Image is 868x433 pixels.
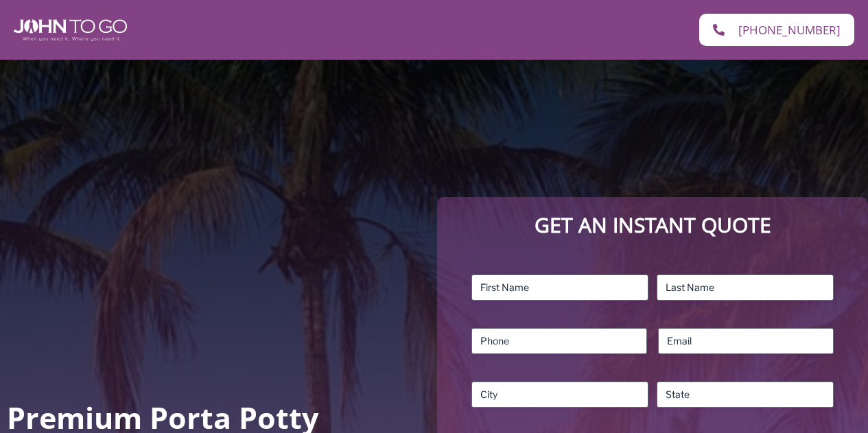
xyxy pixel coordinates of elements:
[657,274,834,301] input: Last Name
[451,211,854,240] p: Get an Instant Quote
[471,274,648,301] input: First Name
[699,14,854,46] a: [PHONE_NUMBER]
[738,24,841,36] span: [PHONE_NUMBER]
[471,382,648,408] input: City
[14,19,127,41] img: John To Go
[471,328,647,354] input: Phone
[658,328,834,354] input: Email
[657,382,834,408] input: State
